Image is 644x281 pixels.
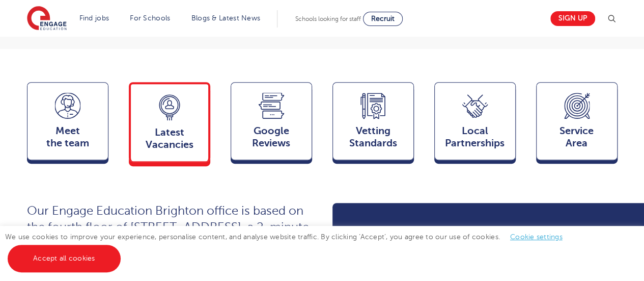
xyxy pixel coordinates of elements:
[295,15,361,22] span: Schools looking for staff
[5,233,573,262] span: We use cookies to improve your experience, personalise content, and analyse website traffic. By c...
[33,125,103,149] span: Meet the team
[536,82,618,165] a: ServiceArea
[27,6,67,32] img: Engage Education
[371,15,395,22] span: Recruit
[332,82,414,165] a: VettingStandards
[191,14,261,22] a: Blogs & Latest News
[130,14,170,22] a: For Schools
[434,82,516,165] a: Local Partnerships
[129,82,210,166] a: LatestVacancies
[79,14,109,22] a: Find jobs
[550,11,595,26] a: Sign up
[542,125,612,149] span: Service Area
[8,245,121,272] a: Accept all cookies
[231,82,312,165] a: GoogleReviews
[236,125,306,149] span: Google Reviews
[510,233,563,241] a: Cookie settings
[363,12,403,26] a: Recruit
[136,126,203,151] span: Latest Vacancies
[338,125,408,149] span: Vetting Standards
[440,125,510,149] span: Local Partnerships
[27,82,108,165] a: Meetthe team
